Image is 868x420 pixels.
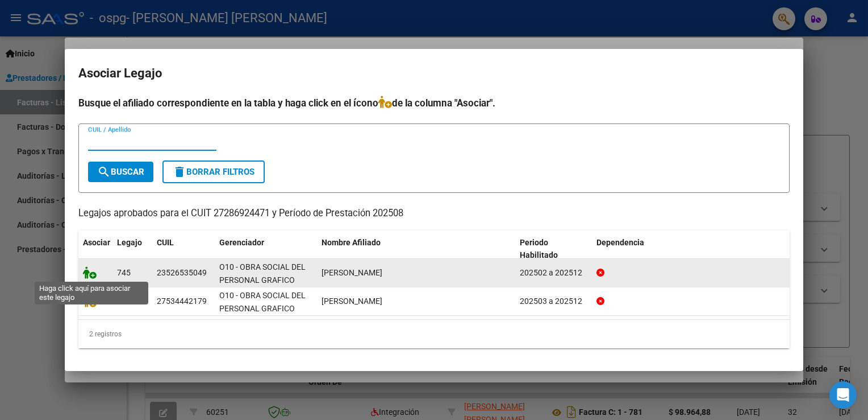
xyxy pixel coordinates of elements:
[78,320,790,348] div: 2 registros
[117,268,131,277] span: 745
[829,381,857,409] div: Open Intercom Messenger
[97,167,144,177] span: Buscar
[88,162,153,182] button: Buscar
[219,238,264,247] span: Gerenciador
[78,63,790,84] h2: Asociar Legajo
[520,238,558,260] span: Periodo Habilitado
[592,230,790,268] datatable-header-cell: Dependencia
[152,230,215,268] datatable-header-cell: CUIL
[215,230,317,268] datatable-header-cell: Gerenciador
[322,268,382,277] span: TAPIAS LUCAS MANUEL
[219,291,306,313] span: O10 - OBRA SOCIAL DEL PERSONAL GRAFICO
[78,230,112,268] datatable-header-cell: Asociar
[157,295,207,308] div: 27534442179
[117,297,131,306] span: 689
[97,165,111,179] mat-icon: search
[317,230,515,268] datatable-header-cell: Nombre Afiliado
[173,165,186,179] mat-icon: delete
[83,238,110,247] span: Asociar
[322,297,382,306] span: RIOS ALDERETE URSULA
[520,266,587,279] div: 202502 a 202512
[596,238,644,247] span: Dependencia
[173,167,254,177] span: Borrar Filtros
[157,238,174,247] span: CUIL
[117,238,142,247] span: Legajo
[78,96,790,110] h4: Busque el afiliado correspondiente en la tabla y haga click en el ícono de la columna "Asociar".
[520,295,587,308] div: 202503 a 202512
[162,160,265,183] button: Borrar Filtros
[78,207,790,221] p: Legajos aprobados para el CUIT 27286924471 y Período de Prestación 202508
[515,230,592,268] datatable-header-cell: Periodo Habilitado
[219,262,306,285] span: O10 - OBRA SOCIAL DEL PERSONAL GRAFICO
[112,230,152,268] datatable-header-cell: Legajo
[157,266,207,279] div: 23526535049
[322,238,381,247] span: Nombre Afiliado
